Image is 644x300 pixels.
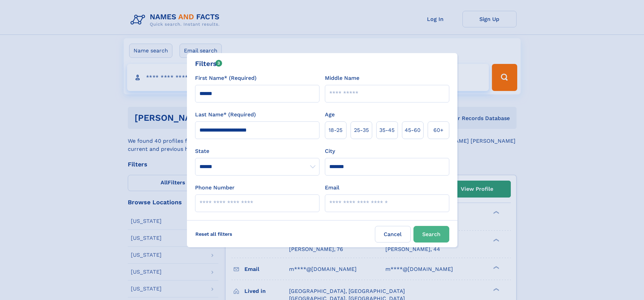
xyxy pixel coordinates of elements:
[325,184,339,192] label: Email
[354,126,369,134] span: 25‑35
[405,126,421,134] span: 45‑60
[195,74,257,82] label: First Name* (Required)
[191,226,237,242] label: Reset all filters
[195,111,256,119] label: Last Name* (Required)
[325,111,335,119] label: Age
[195,184,235,192] label: Phone Number
[195,147,319,155] label: State
[325,74,359,82] label: Middle Name
[195,59,222,69] div: Filters
[433,126,444,134] span: 60+
[379,126,395,134] span: 35‑45
[375,226,411,243] label: Cancel
[325,147,335,155] label: City
[329,126,342,134] span: 18‑25
[413,226,449,243] button: Search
